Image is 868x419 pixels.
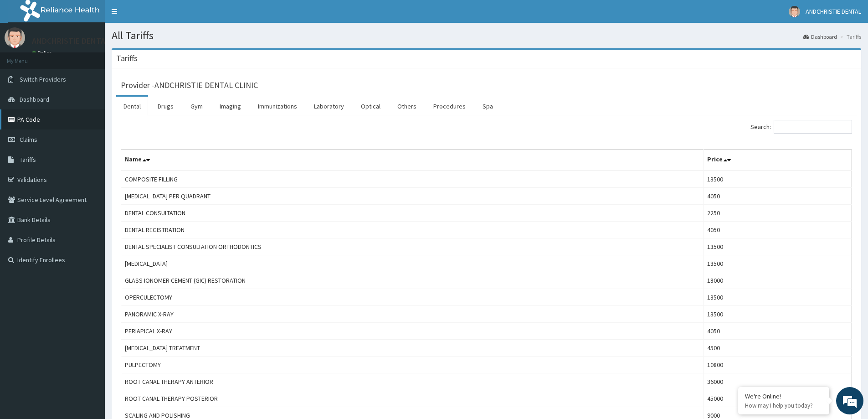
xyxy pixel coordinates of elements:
span: Tariffs [20,155,36,164]
a: Gym [183,97,210,116]
td: GLASS IONOMER CEMENT (GIC) RESTORATION [121,272,704,289]
div: We're Online! [745,392,822,400]
td: PANORAMIC X-RAY [121,306,704,323]
th: Price [703,150,852,171]
a: Laboratory [307,97,351,116]
a: Immunizations [251,97,304,116]
td: DENTAL REGISTRATION [121,222,704,238]
p: How may I help you today? [745,402,822,409]
td: 4050 [703,222,852,238]
a: Drugs [150,97,181,116]
img: User Image [5,27,25,48]
td: DENTAL CONSULTATION [121,205,704,222]
a: Online [32,50,54,56]
a: Imaging [212,97,248,116]
td: 4500 [703,340,852,357]
td: OPERCULECTOMY [121,289,704,306]
a: Procedures [426,97,473,116]
a: Others [390,97,424,116]
span: We're online! [53,115,126,207]
span: ANDCHRISTIE DENTAL [806,7,861,16]
td: ROOT CANAL THERAPY POSTERIOR [121,390,704,407]
td: 13500 [703,255,852,272]
li: Tariffs [838,33,861,41]
h3: Tariffs [116,54,138,62]
textarea: Type your message and hit 'Enter' [5,249,174,281]
a: Dashboard [803,33,837,41]
td: 13500 [703,306,852,323]
input: Search: [774,120,852,134]
span: Switch Providers [20,75,66,83]
td: 36000 [703,373,852,390]
td: DENTAL SPECIALIST CONSULTATION ORTHODONTICS [121,238,704,255]
div: Chat with us now [47,51,153,63]
a: Spa [475,97,500,116]
th: Name [121,150,704,171]
td: 13500 [703,171,852,188]
a: Dental [116,97,148,116]
td: ROOT CANAL THERAPY ANTERIOR [121,373,704,390]
h1: All Tariffs [112,30,861,41]
td: 4050 [703,188,852,205]
td: 13500 [703,289,852,306]
p: ANDCHRISTIE DENTAL [32,37,109,45]
td: [MEDICAL_DATA] PER QUADRANT [121,188,704,205]
a: Optical [354,97,388,116]
td: COMPOSITE FILLING [121,171,704,188]
td: PULPECTOMY [121,357,704,373]
td: 13500 [703,238,852,255]
td: [MEDICAL_DATA] TREATMENT [121,340,704,357]
img: User Image [789,6,800,17]
span: Claims [20,135,37,144]
label: Search: [750,120,852,134]
td: 18000 [703,272,852,289]
td: 45000 [703,390,852,407]
td: PERIAPICAL X-RAY [121,323,704,340]
img: d_794563401_company_1708531726252_794563401 [17,46,37,68]
h3: Provider - ANDCHRISTIE DENTAL CLINIC [121,81,258,89]
td: 2250 [703,205,852,222]
td: [MEDICAL_DATA] [121,255,704,272]
td: 10800 [703,357,852,373]
div: Minimize live chat window [149,5,171,26]
span: Dashboard [20,95,49,103]
td: 4050 [703,323,852,340]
